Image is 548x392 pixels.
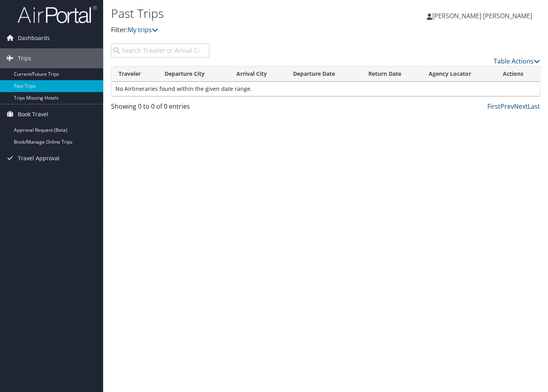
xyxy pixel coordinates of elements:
a: Last [528,102,540,111]
th: Agency Locator: activate to sort column ascending [422,66,496,82]
img: airportal-logo.png [17,5,97,24]
a: Table Actions [494,57,540,65]
span: Book Travel [18,104,48,124]
p: Filter: [111,25,397,35]
h1: Past Trips [111,5,397,22]
th: Departure Date: activate to sort column ascending [286,66,361,82]
th: Departure City: activate to sort column ascending [157,66,229,82]
th: Traveler: activate to sort column ascending [111,66,157,82]
th: Return Date: activate to sort column ascending [361,66,422,82]
th: Arrival City: activate to sort column ascending [229,66,286,82]
a: My trips [128,25,158,34]
a: [PERSON_NAME] [PERSON_NAME] [427,4,540,28]
span: [PERSON_NAME] [PERSON_NAME] [432,12,532,20]
span: Travel Approval [18,148,59,168]
a: Prev [500,102,514,111]
td: No Airtineraries found within the given date range. [111,82,540,96]
input: Search Traveler or Arrival City [111,43,209,58]
a: First [487,102,500,111]
span: Dashboards [18,28,50,48]
div: Showing 0 to 0 of 0 entries [111,102,209,115]
th: Actions [496,66,540,82]
a: Next [514,102,528,111]
span: Trips [18,48,31,68]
